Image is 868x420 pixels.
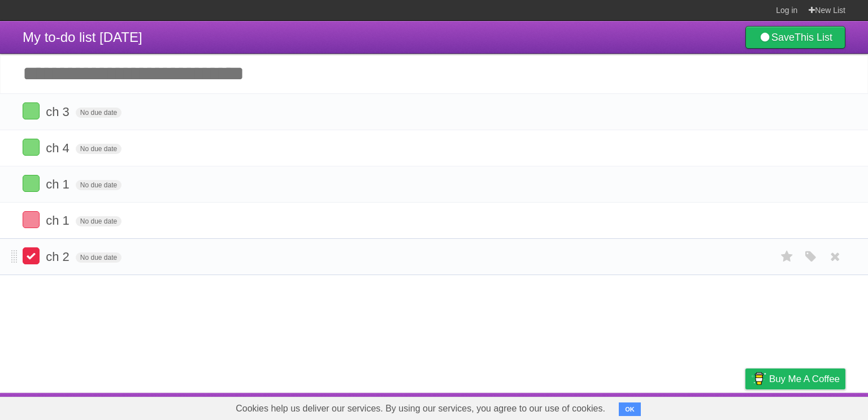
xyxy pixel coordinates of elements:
[76,216,121,226] span: No due date
[76,180,121,190] span: No due date
[76,144,121,154] span: No due date
[769,369,840,389] span: Buy me a coffee
[745,26,845,49] a: SaveThis List
[46,105,72,119] span: ch 3
[774,396,845,417] a: Suggest a feature
[76,108,121,118] span: No due date
[692,396,717,417] a: Terms
[46,177,72,191] span: ch 1
[23,211,40,228] label: Done
[619,402,641,416] button: OK
[46,141,72,155] span: ch 4
[23,29,142,45] span: My to-do list [DATE]
[23,139,40,156] label: Done
[224,397,617,420] span: Cookies help us deliver our services. By using our services, you agree to our use of cookies.
[795,32,832,43] b: This List
[46,213,72,228] span: ch 1
[46,250,72,264] span: ch 2
[23,247,40,264] label: Done
[745,368,845,389] a: Buy me a coffee
[595,396,619,417] a: About
[731,396,760,417] a: Privacy
[751,369,766,388] img: Buy me a coffee
[76,252,121,263] span: No due date
[776,247,798,266] label: Star task
[23,175,40,192] label: Done
[23,102,40,119] label: Done
[632,396,678,417] a: Developers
